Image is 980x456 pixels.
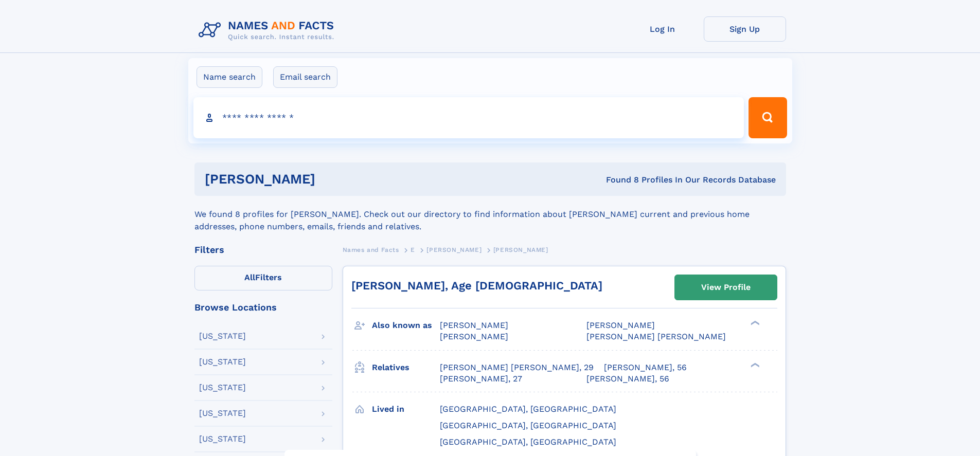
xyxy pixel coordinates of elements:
div: Browse Locations [194,303,332,312]
a: Sign Up [704,16,786,42]
label: Filters [194,266,332,290]
a: [PERSON_NAME], 27 [440,373,522,385]
h3: Also known as [372,317,440,334]
a: [PERSON_NAME] [PERSON_NAME], 29 [440,362,594,373]
span: [PERSON_NAME] [440,332,508,341]
a: [PERSON_NAME] [426,243,482,256]
span: [PERSON_NAME] [426,246,482,253]
span: E [411,246,415,253]
a: Log In [621,16,704,42]
div: Found 8 Profiles In Our Records Database [460,174,776,186]
div: Filters [194,245,332,254]
div: [US_STATE] [199,409,246,417]
span: [PERSON_NAME] [493,246,548,253]
div: [US_STATE] [199,384,246,392]
img: Logo Names and Facts [194,16,343,44]
div: [US_STATE] [199,435,246,443]
h3: Relatives [372,359,440,376]
label: Name search [197,66,262,88]
span: [PERSON_NAME] [440,320,508,330]
span: [GEOGRAPHIC_DATA], [GEOGRAPHIC_DATA] [440,437,616,447]
a: Names and Facts [343,243,399,256]
label: Email search [273,66,337,88]
a: [PERSON_NAME], 56 [586,373,669,385]
span: [PERSON_NAME] [586,320,655,330]
a: [PERSON_NAME], Age [DEMOGRAPHIC_DATA] [351,279,602,292]
a: [PERSON_NAME], 56 [604,362,687,373]
span: [PERSON_NAME] [PERSON_NAME] [586,332,726,341]
a: View Profile [675,275,777,300]
div: We found 8 profiles for [PERSON_NAME]. Check out our directory to find information about [PERSON_... [194,196,786,233]
div: [US_STATE] [199,358,246,366]
h1: [PERSON_NAME] [205,173,461,186]
div: ❯ [748,361,760,368]
div: [US_STATE] [199,332,246,340]
span: [GEOGRAPHIC_DATA], [GEOGRAPHIC_DATA] [440,421,616,430]
span: All [244,272,255,282]
div: ❯ [748,320,760,326]
h3: Lived in [372,400,440,418]
span: [GEOGRAPHIC_DATA], [GEOGRAPHIC_DATA] [440,404,616,414]
button: Search Button [749,97,787,138]
a: E [411,243,415,256]
input: search input [193,97,744,138]
div: View Profile [701,276,751,299]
